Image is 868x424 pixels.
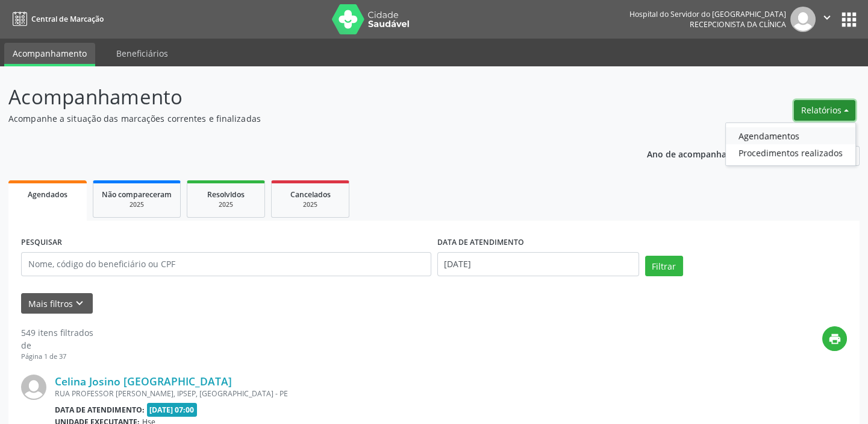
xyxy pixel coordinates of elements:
span: [DATE] 07:00 [147,403,198,417]
button: Relatórios [794,100,855,121]
button: Filtrar [645,256,683,276]
button:  [816,7,838,32]
i: keyboard_arrow_down [73,297,86,310]
i: print [828,332,841,346]
img: img [790,7,816,32]
span: Resolvidos [207,189,245,200]
span: Central de Marcação [31,14,104,24]
p: Acompanhamento [8,82,604,112]
div: 549 itens filtrados [21,326,93,339]
a: Celina Josino [GEOGRAPHIC_DATA] [55,375,232,388]
p: Acompanhe a situação das marcações correntes e finalizadas [8,112,604,125]
div: 2025 [280,200,340,209]
div: 2025 [196,200,256,209]
b: Data de atendimento: [55,405,145,415]
a: Beneficiários [108,43,176,64]
label: PESQUISAR [21,233,62,252]
div: 2025 [102,200,172,209]
span: Cancelados [290,189,331,200]
input: Nome, código do beneficiário ou CPF [21,252,431,276]
img: img [21,375,46,400]
a: Central de Marcação [8,9,104,29]
a: Agendamentos [726,127,855,144]
div: RUA PROFESSOR [PERSON_NAME], IPSEP, [GEOGRAPHIC_DATA] - PE [55,388,666,399]
div: Hospital do Servidor do [GEOGRAPHIC_DATA] [629,9,786,19]
p: Ano de acompanhamento [647,146,754,161]
button: Mais filtroskeyboard_arrow_down [21,293,93,314]
label: DATA DE ATENDIMENTO [437,233,524,252]
button: apps [838,9,860,30]
span: Agendados [28,189,67,200]
span: Não compareceram [102,189,172,200]
div: Página 1 de 37 [21,352,93,362]
ul: Relatórios [725,122,856,166]
a: Acompanhamento [4,43,95,66]
span: Recepcionista da clínica [690,19,786,30]
div: de [21,339,93,352]
a: Procedimentos realizados [726,144,855,161]
button: print [822,326,847,351]
i:  [820,11,834,24]
input: Selecione um intervalo [437,252,639,276]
